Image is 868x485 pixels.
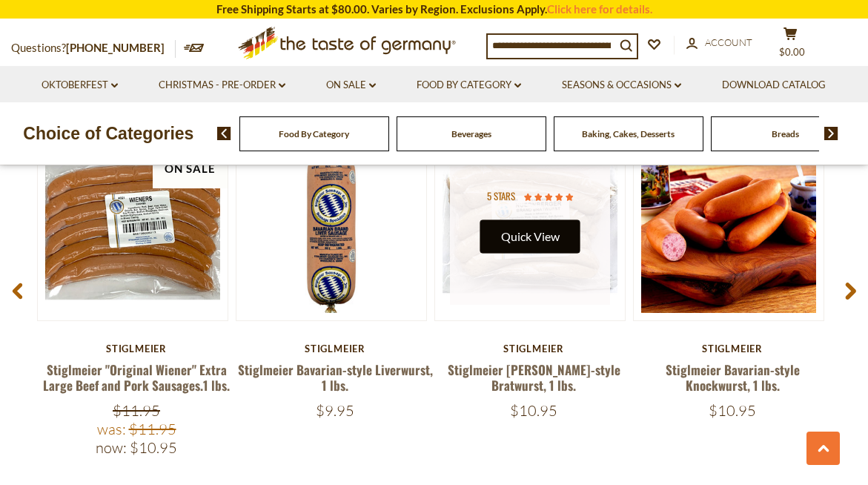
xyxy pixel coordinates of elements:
button: Quick View [480,220,580,253]
a: Stiglmeier "Original Wiener" Extra Large Beef and Pork Sausages.1 lbs. [43,360,230,395]
span: $10.95 [709,401,756,420]
span: $10.95 [130,438,177,457]
a: Baking, Cakes, Desserts [582,128,675,139]
img: Stiglmeier Nuernberger-style Bratwurst, 1 lbs. [435,131,625,320]
label: Was: [97,420,126,438]
span: $11.95 [129,420,176,438]
label: Now: [96,438,127,457]
div: Stiglmeier [434,343,633,354]
p: Questions? [11,39,176,58]
span: Account [705,36,752,48]
a: Food By Category [279,128,349,139]
img: Stiglmeier Bavarian-style Liverwurst, 1 lbs. [236,131,426,320]
img: Stiglmeier Bavarian-style Knockwurst, 1 lbs. [634,131,824,320]
div: Stiglmeier [37,343,236,354]
a: Stiglmeier Bavarian-style Liverwurst, 1 lbs. [238,360,433,395]
span: $0.00 [779,46,805,58]
a: Breads [772,128,799,139]
a: Seasons & Occasions [562,77,681,93]
img: Stiglmeier "Original Wiener" Extra Large Beef and Pork Sausages.1 lbs. [38,131,228,320]
span: 5 stars [487,189,515,204]
a: Beverages [451,128,491,139]
span: $9.95 [316,401,354,420]
div: Stiglmeier [633,343,832,354]
a: Account [686,35,752,51]
div: Stiglmeier [236,343,434,354]
img: next arrow [824,127,838,140]
a: Food By Category [417,77,521,93]
span: $10.95 [510,401,557,420]
a: On Sale [326,77,376,93]
a: Stiglmeier [PERSON_NAME]-style Bratwurst, 1 lbs. [448,360,620,395]
button: $0.00 [768,27,812,64]
a: Christmas - PRE-ORDER [159,77,285,93]
a: Download Catalog [722,77,826,93]
a: Oktoberfest [42,77,118,93]
span: $11.95 [113,401,160,420]
a: Stiglmeier Bavarian-style Knockwurst, 1 lbs. [666,360,800,395]
img: previous arrow [217,127,231,140]
a: [PHONE_NUMBER] [66,41,165,54]
a: Click here for details. [547,2,652,16]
